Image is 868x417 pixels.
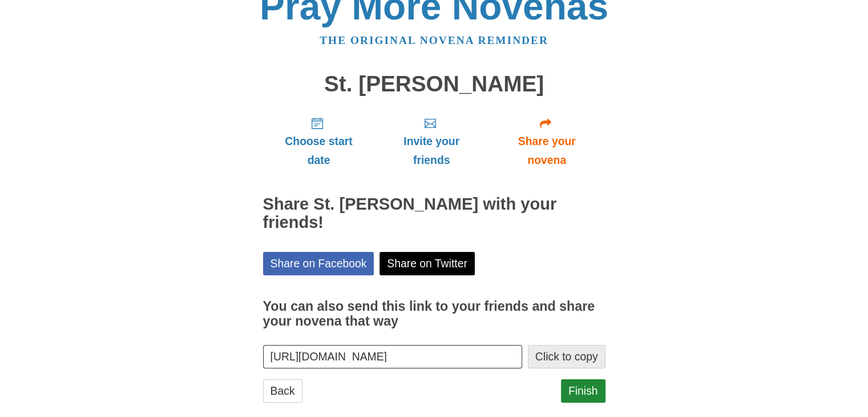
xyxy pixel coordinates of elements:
span: Share your novena [500,132,594,170]
h3: You can also send this link to your friends and share your novena that way [263,299,605,328]
a: Choose start date [263,107,375,175]
h2: Share St. [PERSON_NAME] with your friends! [263,195,605,232]
a: Finish [561,379,605,403]
a: The original novena reminder [320,34,548,46]
a: Share on Facebook [263,252,374,275]
a: Share your novena [488,107,605,175]
a: Share on Twitter [380,252,475,275]
span: Invite your friends [386,132,477,170]
a: Invite your friends [374,107,488,175]
button: Click to copy [528,345,605,368]
span: Choose start date [274,132,364,170]
a: Back [263,379,302,403]
h1: St. [PERSON_NAME] [263,72,605,97]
